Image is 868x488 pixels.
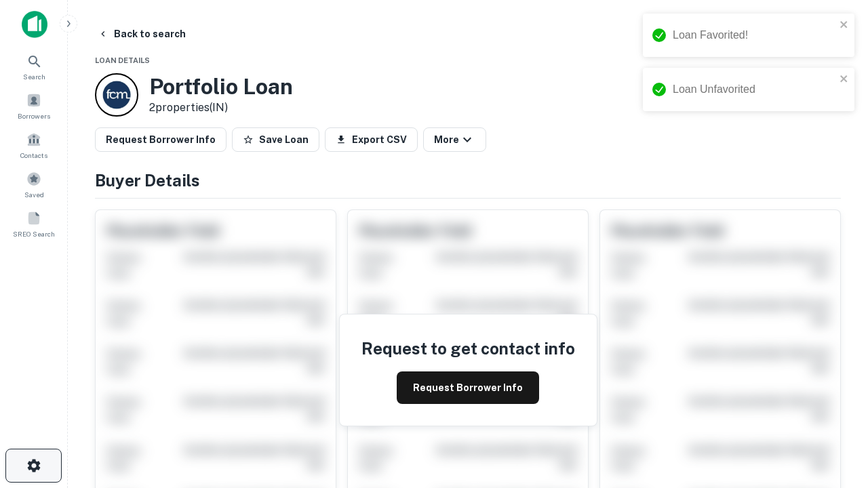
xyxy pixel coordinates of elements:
[673,81,835,98] div: Loan Unfavorited
[423,127,486,152] button: More
[149,100,293,116] p: 2 properties (IN)
[22,11,47,38] img: capitalize-icon.png
[325,127,418,152] button: Export CSV
[232,127,319,152] button: Save Loan
[95,127,226,152] button: Request Borrower Info
[4,87,64,124] a: Borrowers
[4,166,64,203] a: Saved
[840,73,849,86] button: close
[149,74,293,100] h3: Portfolio Loan
[361,336,575,361] h4: Request to get contact info
[20,150,47,161] span: Contacts
[4,127,64,163] a: Contacts
[673,27,835,43] div: Loan Favorited!
[24,189,44,200] span: Saved
[23,71,45,82] span: Search
[840,19,849,32] button: close
[4,205,64,242] a: SREO Search
[4,48,64,85] a: Search
[95,56,150,64] span: Loan Details
[92,22,191,46] button: Back to search
[18,110,50,121] span: Borrowers
[13,228,55,239] span: SREO Search
[800,380,868,445] iframe: Chat Widget
[95,168,841,192] h4: Buyer Details
[397,371,539,404] button: Request Borrower Info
